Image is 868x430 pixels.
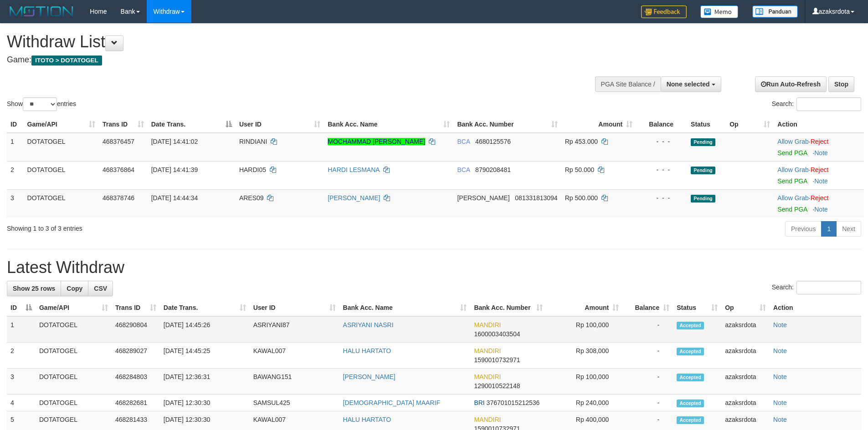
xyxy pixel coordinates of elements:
[339,299,471,316] th: Bank Acc. Name: activate to sort column ascending
[785,221,822,237] a: Previous
[474,347,501,354] span: MANDIRI
[343,373,395,380] a: [PERSON_NAME]
[67,285,82,292] span: Copy
[561,116,637,133] th: Amount: activate to sort column ascending
[565,166,595,173] span: Rp 50.000
[470,299,546,316] th: Bank Acc. Number: activate to sort column ascending
[250,343,339,369] td: KAWAL007
[546,343,622,369] td: Rp 308,000
[474,382,520,390] span: Copy 1290010522148 to clipboard
[7,97,76,111] label: Show entries
[343,321,394,329] a: ASRIYANI NASRI
[7,161,24,189] td: 2
[160,343,250,369] td: [DATE] 14:45:25
[343,347,391,354] a: HALU HARTATO
[36,343,112,369] td: DOTATOGEL
[474,321,501,329] span: MANDIRI
[487,399,540,406] span: Copy 376701015212536 to clipboard
[24,189,99,218] td: DOTATOGEL
[151,194,198,202] span: [DATE] 14:44:34
[565,194,598,202] span: Rp 500.000
[112,395,160,411] td: 468282681
[814,206,828,213] a: Note
[828,76,854,92] a: Stop
[23,97,57,111] select: Showentries
[661,76,721,92] button: None selected
[160,299,250,316] th: Date Trans.: activate to sort column ascending
[94,285,107,292] span: CSV
[677,400,704,407] span: Accepted
[811,138,829,145] a: Reject
[673,299,721,316] th: Status: activate to sort column ascending
[103,194,134,202] span: 468378746
[595,76,661,92] div: PGA Site Balance /
[474,373,501,380] span: MANDIRI
[677,416,704,424] span: Accepted
[88,281,113,296] a: CSV
[726,116,774,133] th: Op: activate to sort column ascending
[112,343,160,369] td: 468289027
[7,369,36,395] td: 3
[343,416,391,423] a: HALU HARTATO
[457,166,470,173] span: BCA
[457,194,509,202] span: [PERSON_NAME]
[770,299,861,316] th: Action
[752,5,798,18] img: panduan.png
[453,116,561,133] th: Bank Acc. Number: activate to sort column ascending
[636,116,687,133] th: Balance
[773,347,787,354] a: Note
[112,299,160,316] th: Trans ID: activate to sort column ascending
[36,395,112,411] td: DOTATOGEL
[772,97,861,111] label: Search:
[796,281,861,294] input: Search:
[811,194,829,202] a: Reject
[777,194,808,202] a: Allow Grab
[236,116,324,133] th: User ID: activate to sort column ascending
[814,149,828,157] a: Note
[774,189,864,218] td: ·
[239,166,266,173] span: HARDI05
[112,369,160,395] td: 468284803
[721,369,770,395] td: azaksrdota
[36,299,112,316] th: Game/API: activate to sort column ascending
[546,395,622,411] td: Rp 240,000
[721,395,770,411] td: azaksrdota
[474,399,484,406] span: BRI
[61,281,88,296] a: Copy
[24,116,99,133] th: Game/API: activate to sort column ascending
[343,399,440,406] a: [DEMOGRAPHIC_DATA] MAARIF
[475,138,511,145] span: Copy 4680125576 to clipboard
[7,133,24,162] td: 1
[160,316,250,343] td: [DATE] 14:45:26
[160,395,250,411] td: [DATE] 12:30:30
[457,138,470,145] span: BCA
[328,194,380,202] a: [PERSON_NAME]
[774,161,864,189] td: ·
[773,416,787,423] a: Note
[774,133,864,162] td: ·
[474,356,520,364] span: Copy 1590010732971 to clipboard
[640,165,683,174] div: - - -
[7,316,36,343] td: 1
[546,316,622,343] td: Rp 100,000
[721,316,770,343] td: azaksrdota
[99,116,148,133] th: Trans ID: activate to sort column ascending
[773,321,787,329] a: Note
[640,137,683,146] div: - - -
[773,399,787,406] a: Note
[667,81,710,88] span: None selected
[7,56,570,65] h4: Game:
[777,149,807,157] a: Send PGA
[31,56,102,66] span: ITOTO > DOTATOGEL
[622,395,673,411] td: -
[7,281,61,296] a: Show 25 rows
[160,369,250,395] td: [DATE] 12:36:31
[7,258,861,277] h1: Latest Withdraw
[821,221,837,237] a: 1
[546,369,622,395] td: Rp 100,000
[112,316,160,343] td: 468290804
[777,177,807,185] a: Send PGA
[677,374,704,381] span: Accepted
[328,166,380,173] a: HARDI LESMANA
[250,369,339,395] td: BAWANG151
